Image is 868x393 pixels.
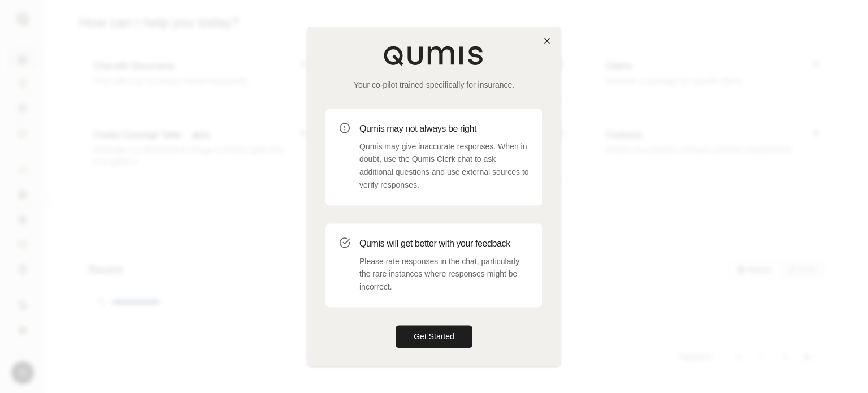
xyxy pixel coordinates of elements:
p: Qumis may give inaccurate responses. When in doubt, use the Qumis Clerk chat to ask additional qu... [359,140,529,192]
button: Get Started [396,325,472,348]
p: Please rate responses in the chat, particularly the rare instances where responses might be incor... [359,255,529,293]
p: Your co-pilot trained specifically for insurance. [325,79,542,90]
h3: Qumis may not always be right [359,122,529,136]
h3: Qumis will get better with your feedback [359,237,529,251]
img: Qumis Logo [383,45,485,66]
